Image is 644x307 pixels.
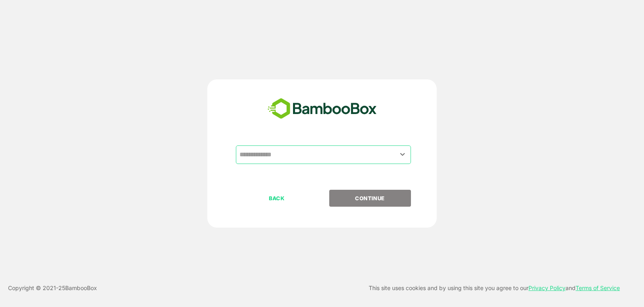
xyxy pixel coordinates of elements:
[263,95,381,122] img: bamboobox
[330,194,410,203] p: CONTINUE
[236,190,318,207] button: BACK
[329,190,411,207] button: CONTINUE
[369,283,620,293] p: This site uses cookies and by using this site you agree to our and
[8,283,97,293] p: Copyright © 2021- 25 BambooBox
[237,194,317,203] p: BACK
[397,149,408,160] button: Open
[528,284,566,291] a: Privacy Policy
[576,284,620,291] a: Terms of Service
